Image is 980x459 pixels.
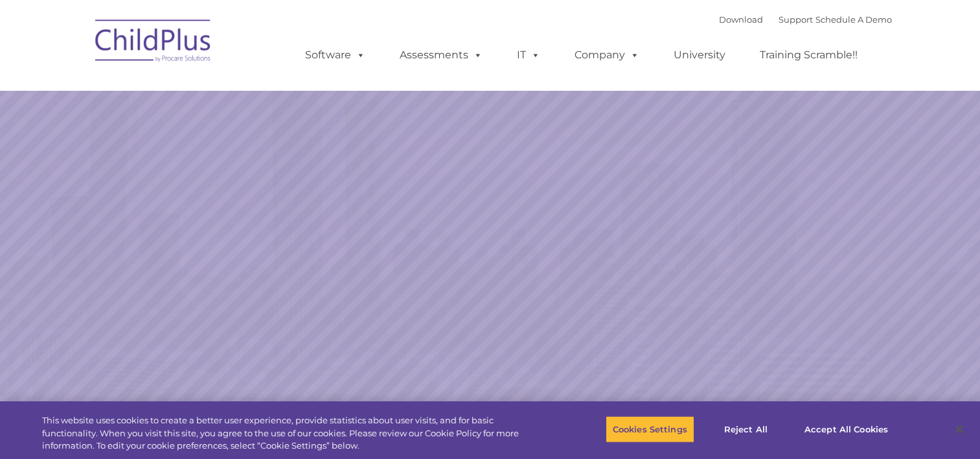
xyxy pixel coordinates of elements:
[504,42,553,68] a: IT
[661,42,738,68] a: University
[797,416,895,443] button: Accept All Cookies
[42,414,539,453] div: This website uses cookies to create a better user experience, provide statistics about user visit...
[779,14,813,25] a: Support
[719,14,892,25] font: |
[89,10,218,75] img: ChildPlus by Procare Solutions
[747,42,871,68] a: Training Scramble!!
[719,14,763,25] a: Download
[705,416,786,443] button: Reject All
[562,42,652,68] a: Company
[945,415,974,443] button: Close
[387,42,496,68] a: Assessments
[666,292,830,336] a: Learn More
[606,416,694,443] button: Cookies Settings
[815,14,892,25] a: Schedule A Demo
[292,42,378,68] a: Software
